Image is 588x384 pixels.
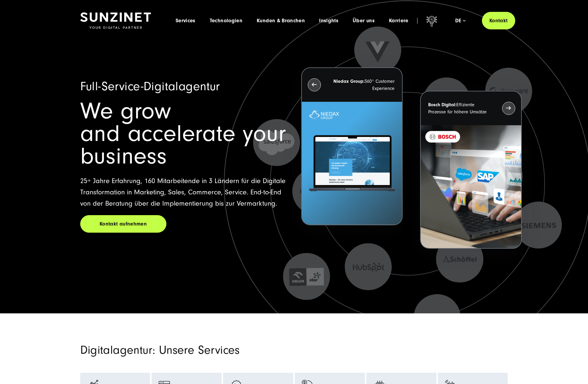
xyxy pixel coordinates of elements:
a: Über uns [353,18,375,24]
img: SUNZINET Full Service Digital Agentur [80,12,151,29]
a: Insights [319,18,338,24]
p: Effiziente Prozesse für höhere Umsätze [428,101,491,115]
button: Bosch Digital:Effiziente Prozesse für höhere Umsätze BOSCH - Kundeprojekt - Digital Transformatio... [420,91,521,249]
h2: Digitalagentur: Unsere Services [80,343,362,357]
a: Kunden & Branchen [257,18,305,24]
strong: Bosch Digital: [428,102,456,107]
span: Full-Service-Digitalagentur [80,80,220,93]
img: Letztes Projekt von Niedax. Ein Laptop auf dem die Niedax Website geöffnet ist, auf blauem Hinter... [302,102,402,225]
div: de [455,18,466,24]
strong: Niedax Group: [333,79,365,84]
a: Karriere [389,18,409,24]
a: Kontakt aufnehmen [80,215,166,233]
button: Niedax Group:360° Customer Experience Letztes Projekt von Niedax. Ein Laptop auf dem die Niedax W... [301,67,403,226]
img: BOSCH - Kundeprojekt - Digital Transformation Agentur SUNZINET [421,125,521,248]
a: Services [176,18,196,24]
a: Technologien [210,18,242,24]
p: 360° Customer Experience [332,78,395,92]
span: We grow and accelerate your business [80,98,286,169]
p: 25+ Jahre Erfahrung, 160 Mitarbeitende in 3 Ländern für die Digitale Transformation in Marketing,... [80,175,287,209]
a: Kontakt [482,12,515,29]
